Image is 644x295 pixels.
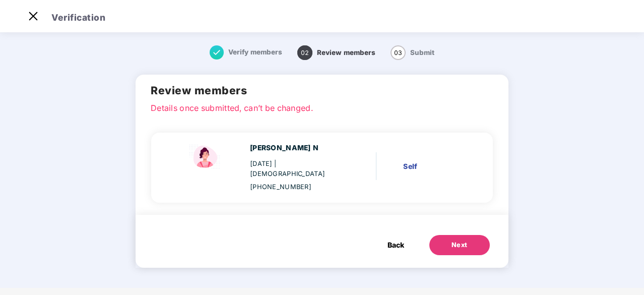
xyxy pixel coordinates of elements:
[250,182,341,192] div: [PHONE_NUMBER]
[388,240,404,251] span: Back
[377,235,414,255] button: Back
[410,48,434,56] span: Submit
[250,143,341,154] div: [PERSON_NAME] N
[151,82,493,99] h2: Review members
[391,45,406,60] span: 03
[185,143,226,171] img: svg+xml;base64,PHN2ZyBpZD0iU3BvdXNlX2ljb24iIHhtbG5zPSJodHRwOi8vd3d3LnczLm9yZy8yMDAwL3N2ZyIgd2lkdG...
[228,48,282,56] span: Verify members
[317,48,375,56] span: Review members
[429,235,490,255] button: Next
[452,240,468,250] div: Next
[250,159,341,179] div: [DATE]
[151,102,493,111] p: Details once submitted, can’t be changed.
[403,161,463,172] div: Self
[297,45,312,60] span: 02
[210,45,224,60] img: svg+xml;base64,PHN2ZyB4bWxucz0iaHR0cDovL3d3dy53My5vcmcvMjAwMC9zdmciIHdpZHRoPSIxNiIgaGVpZ2h0PSIxNi...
